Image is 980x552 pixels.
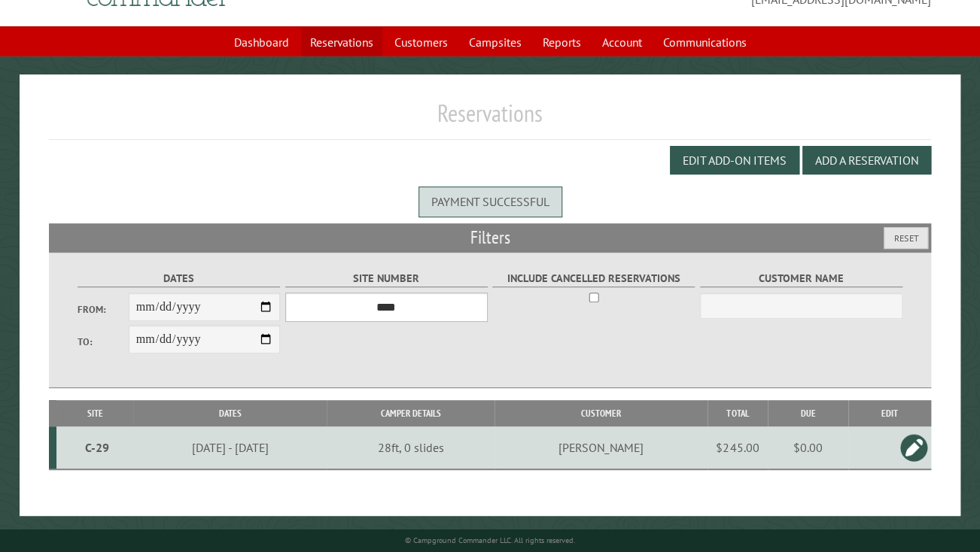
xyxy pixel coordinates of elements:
[700,270,902,287] label: Customer Name
[802,146,931,174] button: Add a Reservation
[136,440,324,455] div: [DATE] - [DATE]
[49,223,931,252] h2: Filters
[495,426,708,469] td: [PERSON_NAME]
[708,426,768,469] td: $245.00
[285,270,488,287] label: Site Number
[492,270,695,287] label: Include Cancelled Reservations
[534,28,590,56] a: Reports
[385,28,457,56] a: Customers
[884,227,928,249] button: Reset
[78,335,128,349] label: To:
[301,28,382,56] a: Reservations
[327,400,495,426] th: Camper Details
[327,426,495,469] td: 28ft, 0 slides
[654,28,756,56] a: Communications
[593,28,651,56] a: Account
[768,426,848,469] td: $0.00
[225,28,298,56] a: Dashboard
[405,535,575,545] small: © Campground Commander LLC. All rights reserved.
[49,99,931,140] h1: Reservations
[848,400,931,426] th: Edit
[495,400,708,426] th: Customer
[133,400,327,426] th: Dates
[56,400,133,426] th: Site
[78,270,280,287] label: Dates
[418,187,562,217] div: Payment successful
[708,400,768,426] th: Total
[62,440,131,455] div: C-29
[460,28,531,56] a: Campsites
[670,146,799,174] button: Edit Add-on Items
[768,400,848,426] th: Due
[78,302,128,317] label: From:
